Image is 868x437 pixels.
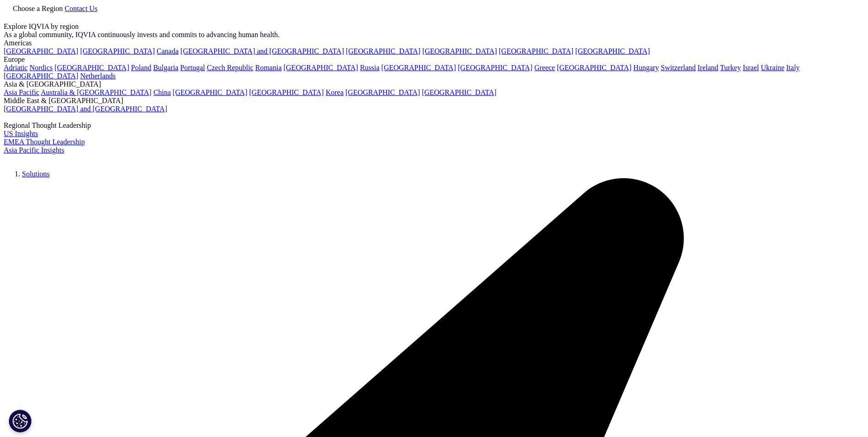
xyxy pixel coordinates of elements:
a: Australia & [GEOGRAPHIC_DATA] [41,88,151,96]
a: Netherlands [80,72,115,80]
a: [GEOGRAPHIC_DATA] [575,47,650,55]
a: Contact Us [65,5,97,12]
a: China [153,88,171,96]
a: [GEOGRAPHIC_DATA] and [GEOGRAPHIC_DATA] [180,47,344,55]
a: [GEOGRAPHIC_DATA] [422,88,496,96]
a: [GEOGRAPHIC_DATA] [4,72,78,80]
button: Cookie Settings [9,410,32,432]
a: Greece [534,64,555,71]
a: Canada [156,47,178,55]
a: Poland [131,64,151,71]
a: Korea [326,88,344,96]
a: [GEOGRAPHIC_DATA] [557,64,631,71]
a: Israel [743,64,759,71]
a: Russia [360,64,380,71]
a: Hungary [633,64,659,71]
a: Adriatic [4,64,27,71]
a: [GEOGRAPHIC_DATA] and [GEOGRAPHIC_DATA] [4,105,167,113]
div: Middle East & [GEOGRAPHIC_DATA] [4,97,864,105]
a: Switzerland [661,64,695,71]
a: Nordics [29,64,53,71]
span: Choose a Region [13,5,63,12]
a: Romania [255,64,282,71]
a: [GEOGRAPHIC_DATA] [346,47,421,55]
a: Portugal [180,64,205,71]
a: Italy [786,64,799,71]
a: US Insights [4,130,38,137]
div: Americas [4,39,864,47]
div: Explore IQVIA by region [4,22,864,31]
a: Turkey [720,64,741,71]
a: [GEOGRAPHIC_DATA] [345,88,420,96]
div: Europe [4,55,864,64]
a: Ukraine [761,64,785,71]
a: Asia Pacific [4,88,39,96]
a: [GEOGRAPHIC_DATA] [54,64,129,71]
a: Solutions [22,170,49,178]
a: [GEOGRAPHIC_DATA] [80,47,155,55]
a: [GEOGRAPHIC_DATA] [422,47,497,55]
a: [GEOGRAPHIC_DATA] [499,47,573,55]
a: Asia Pacific Insights [4,146,64,154]
div: Asia & [GEOGRAPHIC_DATA] [4,80,864,88]
a: Ireland [698,64,718,71]
div: Regional Thought Leadership [4,121,864,130]
a: [GEOGRAPHIC_DATA] [381,64,456,71]
div: As a global community, IQVIA continuously invests and commits to advancing human health. [4,31,864,39]
a: EMEA Thought Leadership [4,138,85,146]
a: Czech Republic [207,64,253,71]
a: [GEOGRAPHIC_DATA] [173,88,247,96]
a: [GEOGRAPHIC_DATA] [249,88,324,96]
a: Bulgaria [153,64,178,71]
a: [GEOGRAPHIC_DATA] [284,64,358,71]
a: [GEOGRAPHIC_DATA] [458,64,533,71]
a: [GEOGRAPHIC_DATA] [4,47,78,55]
